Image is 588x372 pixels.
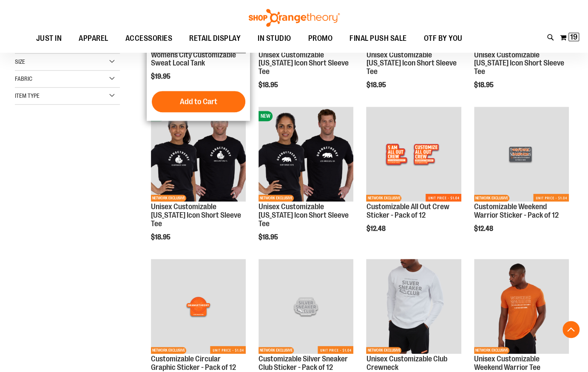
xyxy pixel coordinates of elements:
[151,73,172,80] span: $19.95
[366,355,447,372] a: Unisex Customizable Club Crewneck
[28,29,71,48] a: JUST IN
[151,51,236,68] a: Womens City Customizable Sweat Local Tank
[470,102,573,254] div: product
[570,33,577,41] span: 19
[125,29,173,48] span: ACCESSORIES
[151,107,246,202] img: OTF City Unisex Florida Icon SS Tee Black
[366,259,461,354] img: City Customizable Silver Sneaker Club Tee primary image
[258,107,353,202] img: OTF City Unisex California Icon SS Tee Black
[474,259,569,355] a: City Customizable Weekend Warrior Tee primary imageNETWORK EXCLUSIVE
[151,233,172,241] span: $18.95
[258,259,353,354] img: Customizable Silver Sneaker Club Sticker - Pack of 12
[258,259,353,355] a: Customizable Silver Sneaker Club Sticker - Pack of 12NETWORK EXCLUSIVE
[258,233,279,241] span: $18.95
[366,259,461,355] a: City Customizable Silver Sneaker Club Tee primary imageNETWORK EXCLUSIVE
[247,9,341,27] img: Shop Orangetheory
[474,195,509,202] span: NETWORK EXCLUSIVE
[151,347,186,354] span: NETWORK EXCLUSIVE
[474,81,495,89] span: $18.95
[258,111,273,121] span: NEW
[79,29,108,48] span: APPAREL
[474,51,564,76] a: Unisex Customizable [US_STATE] Icon Short Sleeve Tee
[366,107,461,203] a: Customizable All Out Crew Sticker - Pack of 12NETWORK EXCLUSIVE
[258,29,291,48] span: IN STUDIO
[474,347,509,354] span: NETWORK EXCLUSIVE
[349,29,407,48] span: FINAL PUSH SALE
[258,107,353,203] a: OTF City Unisex California Icon SS Tee BlackNEWNETWORK EXCLUSIVE
[415,29,471,48] a: OTF BY YOU
[15,92,40,99] span: Item Type
[424,29,463,48] span: OTF BY YOU
[258,355,348,372] a: Customizable Silver Sneaker Club Sticker - Pack of 12
[366,347,401,354] span: NETWORK EXCLUSIVE
[151,195,186,202] span: NETWORK EXCLUSIVE
[258,347,294,354] span: NETWORK EXCLUSIVE
[562,321,579,338] button: Back To Top
[341,29,415,48] a: FINAL PUSH SALE
[366,107,461,202] img: Customizable All Out Crew Sticker - Pack of 12
[147,102,250,263] div: product
[151,259,246,354] img: Customizable Circular Graphic Sticker - Pack of 12
[151,355,236,372] a: Customizable Circular Graphic Sticker - Pack of 12
[474,355,540,372] a: Unisex Customizable Weekend Warrior Tee
[151,259,246,355] a: Customizable Circular Graphic Sticker - Pack of 12NETWORK EXCLUSIVE
[151,202,241,228] a: Unisex Customizable [US_STATE] Icon Short Sleeve Tee
[308,29,333,48] span: PROMO
[151,107,246,203] a: OTF City Unisex Florida Icon SS Tee BlackNEWNETWORK EXCLUSIVE
[258,51,349,76] a: Unisex Customizable [US_STATE] Icon Short Sleeve Tee
[474,107,569,202] img: Customizable Weekend Warrior Sticker - Pack of 12
[474,259,569,354] img: City Customizable Weekend Warrior Tee primary image
[258,195,294,202] span: NETWORK EXCLUSIVE
[366,51,456,76] a: Unisex Customizable [US_STATE] Icon Short Sleeve Tee
[474,202,559,219] a: Customizable Weekend Warrior Sticker - Pack of 12
[70,29,117,48] a: APPAREL
[474,107,569,203] a: Customizable Weekend Warrior Sticker - Pack of 12NETWORK EXCLUSIVE
[15,58,25,65] span: Size
[366,81,387,89] span: $18.95
[36,29,62,48] span: JUST IN
[180,97,217,106] span: Add to Cart
[300,29,341,48] a: PROMO
[366,202,449,219] a: Customizable All Out Crew Sticker - Pack of 12
[474,225,494,233] span: $12.48
[254,102,358,263] div: product
[181,29,249,48] a: RETAIL DISPLAY
[117,29,181,48] a: ACCESSORIES
[366,195,401,202] span: NETWORK EXCLUSIVE
[258,202,349,228] a: Unisex Customizable [US_STATE] Icon Short Sleeve Tee
[189,29,241,48] span: RETAIL DISPLAY
[258,81,279,89] span: $18.95
[152,91,245,112] button: Add to Cart
[249,29,300,48] a: IN STUDIO
[366,225,386,233] span: $12.48
[362,102,465,254] div: product
[15,75,32,82] span: Fabric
